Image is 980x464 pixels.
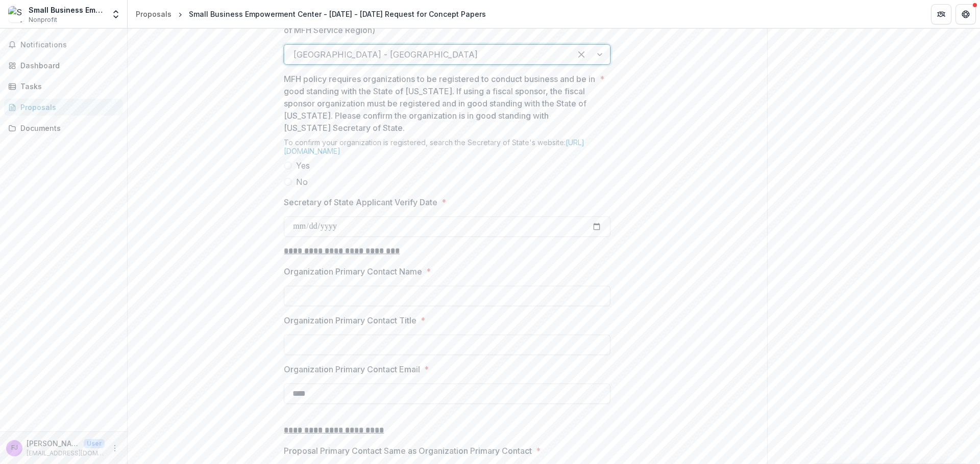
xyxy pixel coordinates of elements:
p: User [84,439,105,448]
div: Documents [20,123,115,133]
button: Get Help [955,4,976,24]
button: More [109,442,121,454]
span: Yes [296,159,310,172]
nav: breadcrumb [132,7,490,21]
img: Small Business Empowerment Center [8,6,24,22]
div: Tasks [20,81,115,92]
p: [EMAIL_ADDRESS][DOMAIN_NAME] [27,449,105,458]
button: Notifications [4,37,123,53]
a: Documents [4,120,123,137]
span: Nonprofit [29,15,57,24]
a: [URL][DOMAIN_NAME] [284,138,584,155]
p: Organization Primary Contact Title [284,314,416,326]
div: Small Business Empowerment Center [29,5,105,15]
a: Dashboard [4,57,123,74]
div: To confirm your organization is registered, search the Secretary of State's website: [284,138,610,159]
a: Proposals [4,99,123,116]
button: Partners [931,4,951,24]
button: Open entity switcher [109,4,123,24]
div: Proposals [20,102,115,113]
p: [PERSON_NAME] [27,438,80,449]
a: Tasks [4,78,123,95]
p: Proposal Primary Contact Same as Organization Primary Contact [284,445,532,457]
div: Proposals [136,9,171,19]
p: Organization Primary Contact Name [284,265,422,278]
a: Proposals [132,7,176,21]
p: Organization Primary Contact Email [284,363,420,375]
p: MFH policy requires organizations to be registered to conduct business and be in good standing wi... [284,73,596,134]
div: Clear selected options [573,46,590,63]
span: Notifications [20,41,119,49]
div: Dashboard [20,60,115,71]
span: No [296,176,308,188]
div: Small Business Empowerment Center - [DATE] - [DATE] Request for Concept Papers [189,9,486,19]
p: Secretary of State Applicant Verify Date [284,196,437,208]
div: Fielding Jezreel [11,445,18,451]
